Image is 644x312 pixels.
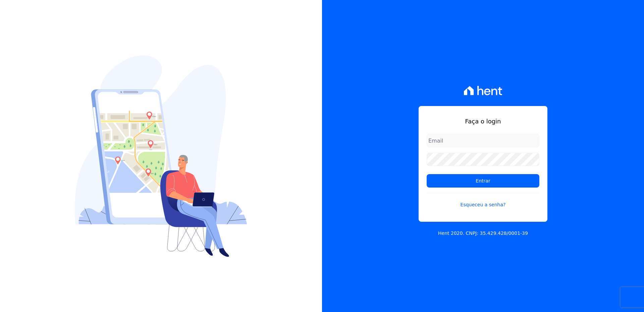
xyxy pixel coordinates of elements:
[75,55,247,257] img: Login
[427,193,539,208] a: Esqueceu a senha?
[427,117,539,126] h1: Faça o login
[427,134,539,147] input: Email
[438,230,528,237] p: Hent 2020. CNPJ: 35.429.428/0001-39
[427,174,539,188] input: Entrar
